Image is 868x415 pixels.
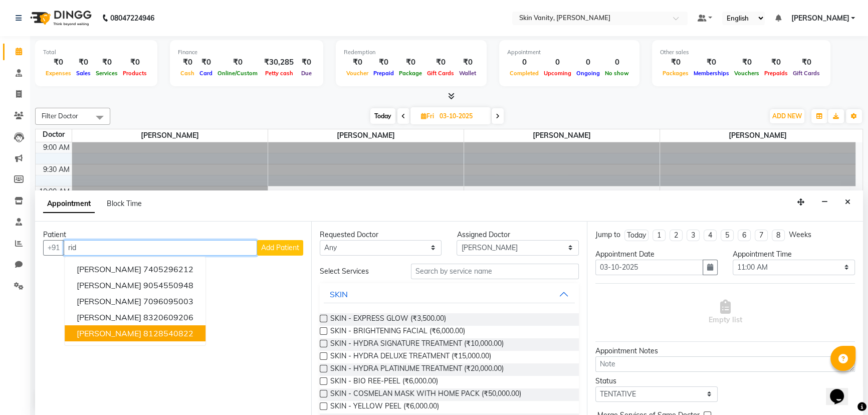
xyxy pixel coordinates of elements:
[261,243,299,252] span: Add Patient
[120,57,149,68] div: ₹0
[840,194,855,210] button: Close
[826,375,858,405] iframe: chat widget
[330,326,465,338] span: SKIN - BRIGHTENING FACIAL (₹6,000.00)
[330,363,504,376] span: SKIN - HYDRA PLATINUME TREATMENT (₹20,000.00)
[344,70,371,77] span: Voucher
[312,266,404,277] div: Select Services
[464,129,660,142] span: [PERSON_NAME]
[790,57,822,68] div: ₹0
[772,112,802,120] span: ADD NEW
[37,186,72,197] div: 10:00 AM
[42,112,78,120] span: Filter Doctor
[77,328,141,338] span: [PERSON_NAME]
[299,70,314,77] span: Due
[791,13,849,24] span: [PERSON_NAME]
[215,70,260,77] span: Online/Custom
[64,240,257,256] input: Search by Name/Mobile/Email/Code
[772,230,785,241] li: 8
[344,48,479,57] div: Redemption
[178,70,197,77] span: Cash
[732,70,762,77] span: Vouchers
[330,388,521,401] span: SKIN - COSMELAN MASK WITH HOME PACK (₹50,000.00)
[691,70,732,77] span: Memberships
[320,230,442,240] div: Requested Doctor
[43,240,64,256] button: +91
[660,57,691,68] div: ₹0
[110,4,154,32] b: 08047224946
[660,129,856,142] span: [PERSON_NAME]
[330,288,348,300] div: SKIN
[330,376,438,388] span: SKIN - BIO REE-PEEL (₹6,000.00)
[424,70,457,77] span: Gift Cards
[74,57,93,68] div: ₹0
[762,57,790,68] div: ₹0
[424,57,457,68] div: ₹0
[418,112,437,120] span: Fri
[93,57,120,68] div: ₹0
[263,70,296,77] span: Petty cash
[215,57,260,68] div: ₹0
[574,57,602,68] div: 0
[344,57,371,68] div: ₹0
[670,230,683,241] li: 2
[411,264,579,279] input: Search by service name
[330,338,504,351] span: SKIN - HYDRA SIGNATURE TREATMENT (₹10,000.00)
[762,70,790,77] span: Prepaids
[691,57,732,68] div: ₹0
[41,164,72,175] div: 9:30 AM
[770,109,804,123] button: ADD NEW
[77,312,141,322] span: [PERSON_NAME]
[371,57,396,68] div: ₹0
[197,70,215,77] span: Card
[602,70,631,77] span: No show
[595,249,718,260] div: Appointment Date
[41,142,72,153] div: 9:00 AM
[143,296,193,306] ngb-highlight: 7096095003
[755,230,768,241] li: 7
[36,129,72,140] div: Doctor
[77,280,141,290] span: [PERSON_NAME]
[396,70,424,77] span: Package
[26,4,94,32] img: logo
[178,48,315,57] div: Finance
[457,70,479,77] span: Wallet
[93,70,120,77] span: Services
[43,195,95,213] span: Appointment
[595,260,703,275] input: yyyy-mm-dd
[143,264,193,274] ngb-highlight: 7405296212
[709,300,742,325] span: Empty list
[732,57,762,68] div: ₹0
[687,230,700,241] li: 3
[653,230,666,241] li: 1
[260,57,298,68] div: ₹30,285
[143,280,193,290] ngb-highlight: 9054550948
[330,351,491,363] span: SKIN - HYDRA DELUXE TREATMENT (₹15,000.00)
[43,70,74,77] span: Expenses
[602,57,631,68] div: 0
[120,70,149,77] span: Products
[43,57,74,68] div: ₹0
[72,129,268,142] span: [PERSON_NAME]
[330,313,446,326] span: SKIN - EXPRESS GLOW (₹3,500.00)
[595,230,620,240] div: Jump to
[77,264,141,274] span: [PERSON_NAME]
[330,401,439,413] span: SKIN - YELLOW PEEL (₹6,000.00)
[107,199,142,208] span: Block Time
[595,346,855,356] div: Appointment Notes
[507,48,631,57] div: Appointment
[143,328,193,338] ngb-highlight: 8128540822
[74,70,93,77] span: Sales
[178,57,197,68] div: ₹0
[77,296,141,306] span: [PERSON_NAME]
[457,230,579,240] div: Assigned Doctor
[733,249,855,260] div: Appointment Time
[507,70,541,77] span: Completed
[43,48,149,57] div: Total
[790,70,822,77] span: Gift Cards
[721,230,734,241] li: 5
[197,57,215,68] div: ₹0
[43,230,303,240] div: Patient
[143,312,193,322] ngb-highlight: 8320609206
[437,109,487,124] input: 2025-10-03
[789,230,811,240] div: Weeks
